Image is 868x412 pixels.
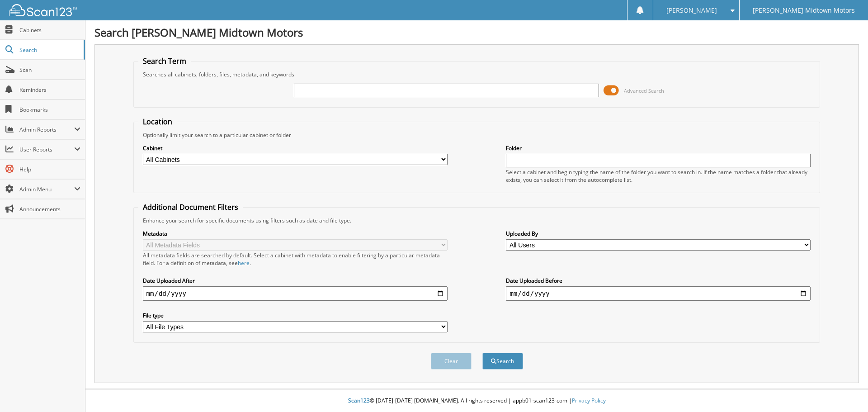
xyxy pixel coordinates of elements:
[19,66,80,74] span: Scan
[482,353,523,369] button: Search
[431,353,472,369] button: Clear
[138,117,177,127] legend: Location
[143,230,448,237] label: Metadata
[572,397,606,404] a: Privacy Policy
[753,8,855,13] span: [PERSON_NAME] Midtown Motors
[138,131,816,139] div: Optionally limit your search to a particular cabinet or folder
[624,87,664,94] span: Advanced Search
[138,202,243,212] legend: Additional Document Filters
[666,8,717,13] span: [PERSON_NAME]
[19,205,80,213] span: Announcements
[85,390,868,412] div: © [DATE]-[DATE] [DOMAIN_NAME]. All rights reserved | appb01-scan123-com |
[238,259,250,267] a: here
[506,286,811,301] input: end
[138,71,816,78] div: Searches all cabinets, folders, files, metadata, and keywords
[19,46,79,54] span: Search
[19,26,80,34] span: Cabinets
[19,146,74,153] span: User Reports
[19,106,80,114] span: Bookmarks
[143,286,448,301] input: start
[143,144,448,152] label: Cabinet
[19,185,74,193] span: Admin Menu
[506,277,811,284] label: Date Uploaded Before
[506,230,811,237] label: Uploaded By
[348,397,370,404] span: Scan123
[94,25,859,40] h1: Search [PERSON_NAME] Midtown Motors
[138,217,816,224] div: Enhance your search for specific documents using filters such as date and file type.
[9,4,77,16] img: scan123-logo-white.svg
[143,251,448,267] div: All metadata fields are searched by default. Select a cabinet with metadata to enable filtering b...
[143,277,448,284] label: Date Uploaded After
[506,144,811,152] label: Folder
[19,126,74,133] span: Admin Reports
[19,166,80,173] span: Help
[143,312,448,319] label: File type
[19,86,80,94] span: Reminders
[506,168,811,184] div: Select a cabinet and begin typing the name of the folder you want to search in. If the name match...
[138,56,191,66] legend: Search Term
